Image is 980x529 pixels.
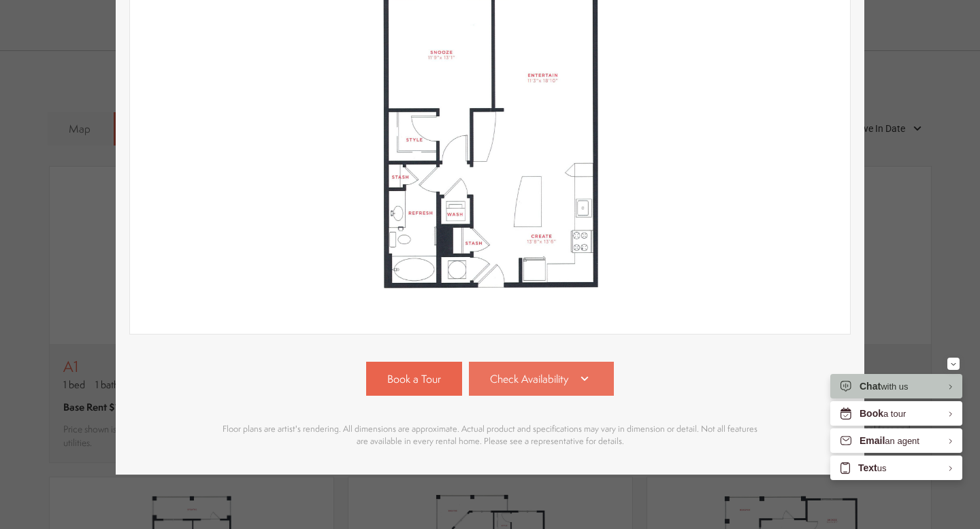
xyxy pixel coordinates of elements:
[366,362,462,396] a: Book a Tour
[490,371,568,387] span: Check Availability
[469,362,615,396] a: Check Availability
[387,371,441,387] span: Book a Tour
[218,423,762,447] p: Floor plans are artist's rendering. All dimensions are approximate. Actual product and specificat...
